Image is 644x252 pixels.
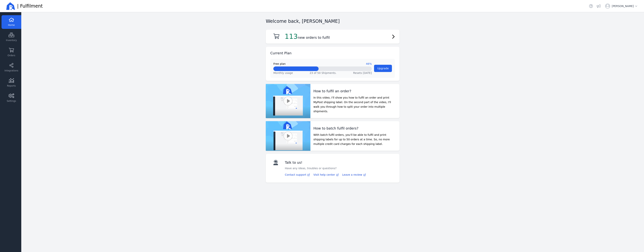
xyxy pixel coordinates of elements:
span: Resets [DATE] [353,71,372,74]
span: Home [8,24,15,27]
span: Visit help center [313,173,335,176]
span: | Fulfilment [17,3,43,9]
h2: Welcome back, [PERSON_NAME] [266,18,340,24]
a: Contact support [285,173,310,177]
span: 23 of 50 Shipments. [310,71,336,74]
span: Upgrade [377,67,389,70]
span: [PERSON_NAME] [612,4,638,8]
span: Settings [7,100,16,103]
h2: How to batch fulfil orders? [313,126,396,131]
span: Integrations [5,69,18,72]
a: Visit help center [313,173,339,177]
h2: new orders to fulfil [285,33,330,40]
img: Ricemill Logo [6,2,15,11]
a: Leave a review [342,173,366,177]
span: Leave a review [342,173,362,176]
h2: Talk to us! [285,160,337,165]
h2: Current Plan [270,51,292,56]
span: Contact support [285,173,306,176]
span: Inventory [6,39,17,42]
span: Orders [8,54,15,57]
span: Free plan [273,62,286,66]
a: Helpdesk [588,3,594,9]
button: Upgrade [374,65,392,72]
span: 46% [366,62,372,66]
p: In this video, I'll show you how to fulfil an order and print MyPost shipping label. On the secon... [313,95,396,114]
button: [PERSON_NAME] [604,2,639,10]
span: Have any ideas, troubles or questions? [285,167,337,170]
span: Monthly usage [273,71,293,75]
p: With batch fulfil orders, you'll be able to fulfil and print shipping labels for up to 50 orders ... [313,133,396,146]
h2: How to fulfil an order? [313,88,396,94]
span: 113 [285,32,298,40]
span: Reports [7,84,16,87]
